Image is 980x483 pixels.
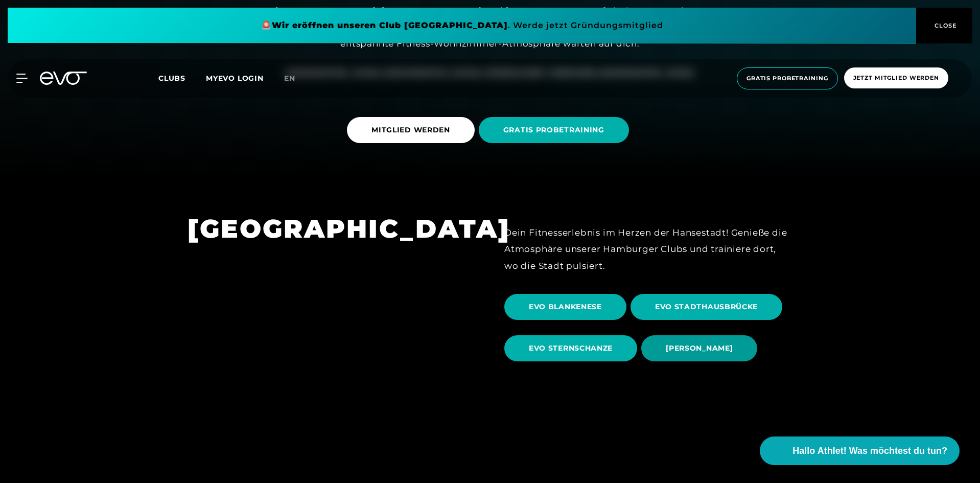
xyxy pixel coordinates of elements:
[760,436,960,465] button: Hallo Athlet! Was möchtest du tun?
[529,343,613,354] span: EVO STERNSCHANZE
[504,328,641,369] a: EVO STERNSCHANZE
[504,224,792,274] div: Dein Fitnesserlebnis im Herzen der Hansestadt! Genieße die Atmosphäre unserer Hamburger Clubs und...
[371,125,450,135] span: MITGLIED WERDEN
[746,74,828,83] span: Gratis Probetraining
[655,302,758,312] span: EVO STADTHAUSBRÜCKE
[792,444,947,458] span: Hallo Athlet! Was möchtest du tun?
[284,74,295,83] span: en
[641,328,761,369] a: [PERSON_NAME]
[932,21,957,30] span: CLOSE
[734,67,841,89] a: Gratis Probetraining
[503,125,604,135] span: GRATIS PROBETRAINING
[504,286,631,328] a: EVO BLANKENESE
[631,286,786,328] a: EVO STADTHAUSBRÜCKE
[206,74,264,83] a: MYEVO LOGIN
[916,8,972,43] button: CLOSE
[158,74,185,83] span: Clubs
[529,302,602,312] span: EVO BLANKENESE
[841,67,951,89] a: Jetzt Mitglied werden
[479,109,633,151] a: GRATIS PROBETRAINING
[188,212,476,245] h1: [GEOGRAPHIC_DATA]
[347,109,479,151] a: MITGLIED WERDEN
[666,343,733,354] span: [PERSON_NAME]
[158,73,206,83] a: Clubs
[284,73,308,84] a: en
[853,74,939,82] span: Jetzt Mitglied werden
